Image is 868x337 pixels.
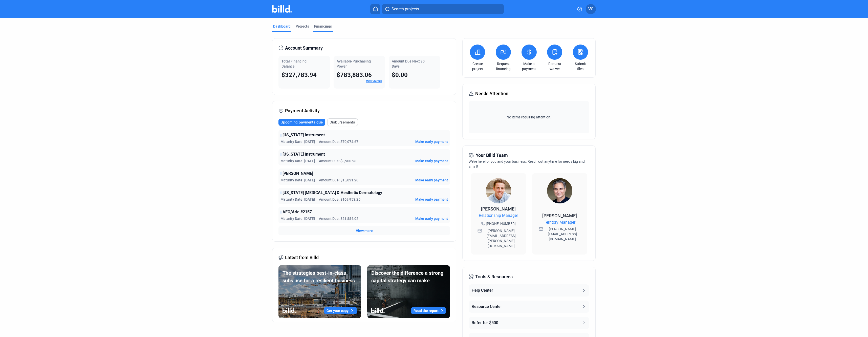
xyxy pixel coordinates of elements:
[278,119,325,126] button: Upcoming payments due
[285,45,323,52] span: Account Summary
[469,317,589,329] button: Refer for $500
[392,6,419,12] span: Search projects
[337,71,372,78] span: $783,883.06
[314,24,332,29] div: Financings
[472,304,502,310] div: Resource Center
[273,24,291,29] div: Dashboard
[280,158,315,163] span: Maturity Date: [DATE]
[415,216,448,221] button: Make early payment
[280,120,323,125] span: Upcoming payments due
[319,139,358,144] span: Amount Due: $70,074.67
[280,178,315,183] span: Maturity Date: [DATE]
[479,213,518,219] span: Relationship Manager
[330,120,355,125] span: Disbursements
[281,59,307,68] span: Total Financing Balance
[475,90,508,97] span: Needs Attention
[337,59,371,68] span: Available Purchasing Power
[319,178,358,183] span: Amount Due: $15,031.20
[319,158,356,163] span: Amount Due: $8,900.98
[469,159,585,168] span: We're here for you and your business. Reach out anytime for needs big and small!
[415,197,448,202] button: Make early payment
[327,118,358,126] button: Disbursements
[285,107,320,114] span: Payment Activity
[476,152,508,159] span: Your Billd Team
[486,221,516,226] span: [PHONE_NUMBER]
[272,5,292,13] img: Billd Company Logo
[572,61,589,71] a: Submit files
[283,209,312,215] span: AEO/Arie #2157
[469,61,486,71] a: Create project
[382,4,504,14] button: Search projects
[283,132,325,138] span: [US_STATE] Instrument
[546,61,563,71] a: Request waiver
[542,213,577,218] span: [PERSON_NAME]
[472,320,498,326] div: Refer for $500
[472,287,493,293] div: Help Center
[469,301,589,313] button: Resource Center
[283,151,325,157] span: [US_STATE] Instrument
[319,216,358,221] span: Amount Due: $21,884.02
[544,226,581,242] span: [PERSON_NAME][EMAIL_ADDRESS][DOMAIN_NAME]
[283,190,382,196] span: [US_STATE] [MEDICAL_DATA] & Aesthetic Dermatology
[415,139,448,144] button: Make early payment
[283,171,313,177] span: [PERSON_NAME]
[356,228,373,233] button: View more
[588,6,593,12] span: VC
[415,158,448,163] button: Make early payment
[392,59,425,68] span: Amount Due Next 30 Days
[366,79,382,83] a: View details
[280,139,315,144] span: Maturity Date: [DATE]
[285,254,319,261] span: Latest from Billd
[486,178,511,203] img: Relationship Manager
[371,269,446,284] div: Discover the difference a strong capital strategy can make
[319,197,360,202] span: Amount Due: $169,953.25
[392,71,408,78] span: $0.00
[280,216,315,221] span: Maturity Date: [DATE]
[547,178,572,203] img: Territory Manager
[324,307,357,314] button: Get your copy
[481,206,516,212] span: [PERSON_NAME]
[494,61,512,71] a: Request financing
[281,71,317,78] span: $327,783.94
[415,178,448,183] button: Make early payment
[520,61,538,71] a: Make a payment
[411,307,446,314] button: Read the report
[296,24,309,29] div: Projects
[586,4,596,14] button: VC
[283,269,357,284] div: The strategies best-in-class subs use for a resilient business
[469,284,589,297] button: Help Center
[471,115,587,120] span: No items requiring attention.
[544,219,575,225] span: Territory Manager
[280,197,315,202] span: Maturity Date: [DATE]
[483,228,519,248] span: [PERSON_NAME][EMAIL_ADDRESS][PERSON_NAME][DOMAIN_NAME]
[475,273,513,280] span: Tools & Resources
